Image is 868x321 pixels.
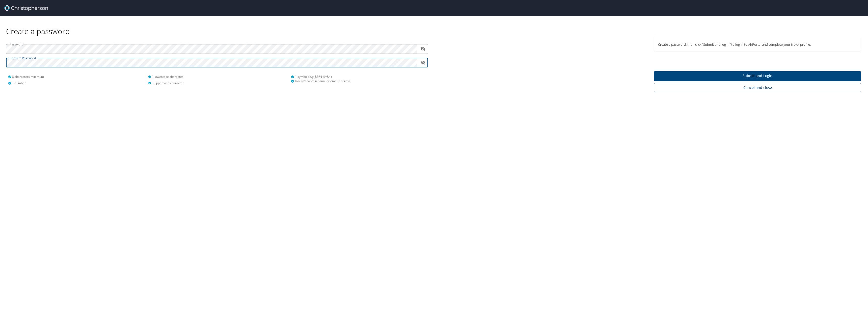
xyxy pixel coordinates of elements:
[8,81,148,85] div: 1 number
[148,75,288,79] div: 1 lowercase character
[8,75,148,79] div: 8 characters minimum
[658,85,857,91] span: Cancel and close
[654,71,861,81] button: Submit and Login
[291,75,425,79] div: 1 symbol (e.g. !@#$%^&*)
[419,59,427,66] button: toggle password visibility
[291,79,425,83] div: Doesn't contain name or email address
[6,16,862,36] div: Create a password
[419,45,427,53] button: toggle password visibility
[4,5,48,11] img: Christopherson_logo_rev.png
[658,42,857,47] p: Create a password, then click “Submit and log in” to log in to AirPortal and complete your travel...
[148,81,288,85] div: 1 uppercase character
[654,83,861,92] button: Cancel and close
[658,73,857,79] span: Submit and Login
